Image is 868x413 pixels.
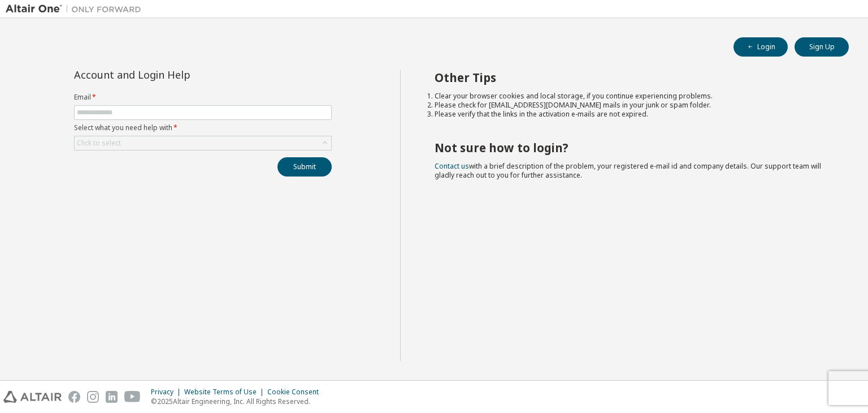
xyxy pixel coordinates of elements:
div: Website Terms of Use [184,388,267,397]
p: © 2025 Altair Engineering, Inc. All Rights Reserved. [151,397,325,406]
div: Click to select [77,139,121,148]
div: Privacy [151,388,184,397]
div: Account and Login Help [74,70,280,79]
img: youtube.svg [124,391,141,403]
li: Please check for [EMAIL_ADDRESS][DOMAIN_NAME] mails in your junk or spam folder. [435,101,829,110]
img: instagram.svg [87,391,99,403]
button: Submit [277,157,332,177]
img: altair_logo.svg [3,391,62,403]
h2: Not sure how to login? [435,140,829,155]
div: Click to select [75,136,331,150]
h2: Other Tips [435,70,829,85]
button: Sign Up [795,37,849,57]
label: Select what you need help with [74,123,332,132]
img: facebook.svg [68,391,80,403]
span: with a brief description of the problem, your registered e-mail id and company details. Our suppo... [435,161,821,180]
label: Email [74,93,332,102]
div: Cookie Consent [267,388,325,397]
li: Clear your browser cookies and local storage, if you continue experiencing problems. [435,92,829,101]
button: Login [734,37,788,57]
img: Altair One [6,3,147,15]
img: linkedin.svg [106,391,118,403]
a: Contact us [435,161,469,171]
li: Please verify that the links in the activation e-mails are not expired. [435,110,829,119]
